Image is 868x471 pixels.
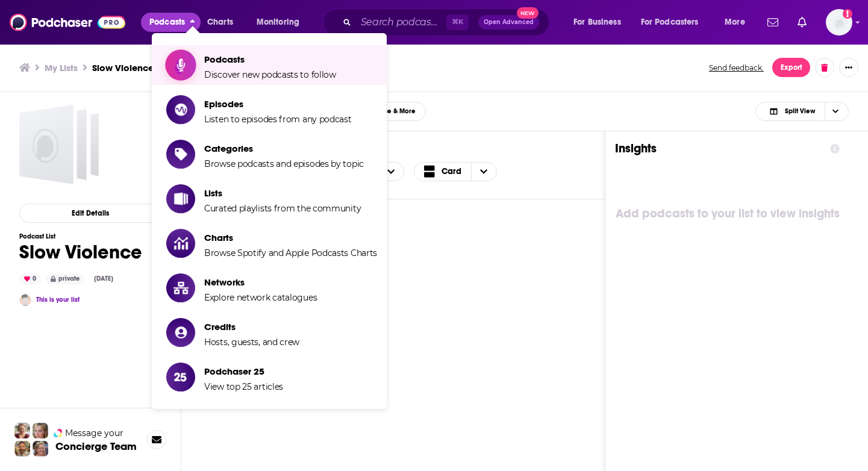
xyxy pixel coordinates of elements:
[484,19,534,25] span: Open Advanced
[204,98,352,110] span: Episodes
[204,337,299,348] span: Hosts, guests, and crew
[705,63,767,73] button: Send feedback.
[763,12,783,33] a: Show notifications dropdown
[141,13,201,32] button: close menu
[772,58,810,77] button: Export
[204,69,336,80] span: Discover new podcasts to follow
[89,274,118,284] div: [DATE]
[65,427,123,439] span: Message your
[204,381,283,392] span: View top 25 articles
[204,366,283,377] span: Podchaser 25
[843,9,852,19] svg: Add a profile image
[356,13,446,32] input: Search podcasts, credits, & more...
[517,7,539,19] span: New
[414,162,497,181] button: Choose View
[204,54,336,65] span: Podcasts
[615,141,820,156] h1: Insights
[204,232,377,243] span: Charts
[716,13,760,32] button: open menu
[204,143,364,154] span: Categories
[36,296,80,304] a: This is your list
[565,13,636,32] button: open menu
[793,12,811,33] a: Show notifications dropdown
[33,423,48,438] img: Jules Profile
[19,294,31,306] img: Liz
[826,9,852,36] span: Logged in as Lizmwetzel
[33,441,48,457] img: Barbara Profile
[204,187,361,199] span: Lists
[45,62,78,73] a: My Lists
[207,14,233,31] span: Charts
[149,14,185,31] span: Podcasts
[19,240,142,264] h1: Slow Violence
[633,13,716,32] button: open menu
[204,292,317,303] span: Explore network catalogues
[19,105,99,184] a: Slow Violence
[19,232,142,240] h3: Podcast List
[204,203,361,214] span: Curated playlists from the community
[14,423,30,438] img: Sydney Profile
[204,158,364,169] span: Browse podcasts and episodes by topic
[199,13,240,32] a: Charts
[826,9,852,36] img: User Profile
[615,204,840,223] h1: Add podcasts to your list to view insights
[573,14,621,31] span: For Business
[785,108,815,114] span: Split View
[46,273,84,284] div: private
[14,441,30,457] img: Jon Profile
[257,14,299,31] span: Monitoring
[204,276,317,288] span: Networks
[442,167,461,176] span: Card
[725,14,745,31] span: More
[826,9,852,36] button: Show profile menu
[641,14,699,31] span: For Podcasters
[446,14,469,30] span: ⌘ K
[204,321,299,332] span: Credits
[204,248,377,258] span: Browse Spotify and Apple Podcasts Charts
[478,15,539,30] button: Open AdvancedNew
[839,58,858,77] button: Show More Button
[755,102,849,121] button: Choose View
[414,162,523,181] h2: Choose View
[204,114,352,125] span: Listen to episodes from any podcast
[92,62,154,73] h3: Slow Violence
[55,440,137,452] h3: Concierge Team
[10,11,125,34] img: Podchaser - Follow, Share and Rate Podcasts
[19,273,41,284] div: 0
[334,8,561,36] div: Search podcasts, credits, & more...
[248,13,315,32] button: open menu
[19,204,161,223] button: Edit Details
